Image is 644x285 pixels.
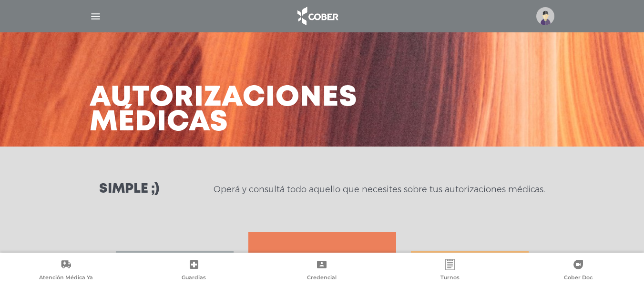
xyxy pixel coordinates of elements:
a: Guardias [130,259,258,283]
img: logo_cober_home-white.png [292,5,342,28]
img: Cober_menu-lines-white.svg [90,10,102,22]
h3: Simple ;) [99,183,159,196]
span: Cober Doc [564,274,593,283]
p: Operá y consultá todo aquello que necesites sobre tus autorizaciones médicas. [214,184,545,195]
span: Turnos [440,274,460,283]
span: Atención Médica Ya [39,274,93,283]
span: Credencial [307,274,337,283]
a: Turnos [386,259,514,283]
a: Atención Médica Ya [2,259,130,283]
a: Cober Doc [514,259,642,283]
img: profile-placeholder.svg [536,7,554,25]
a: Credencial [258,259,386,283]
span: Guardias [182,274,206,283]
h3: Autorizaciones médicas [90,86,358,135]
